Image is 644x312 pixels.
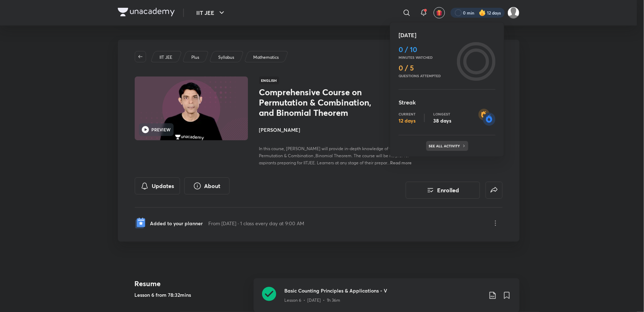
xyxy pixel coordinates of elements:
[399,98,495,107] h5: Streak
[429,144,462,148] p: See all activity
[399,64,454,72] h4: 0 / 5
[399,112,416,116] p: Current
[399,74,454,78] p: Questions attempted
[433,118,451,124] p: 38 days
[399,45,454,54] h4: 0 / 10
[478,109,495,126] img: streak
[399,118,416,124] p: 12 days
[399,55,454,59] p: Minutes watched
[433,112,451,116] p: Longest
[399,31,495,39] h5: [DATE]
